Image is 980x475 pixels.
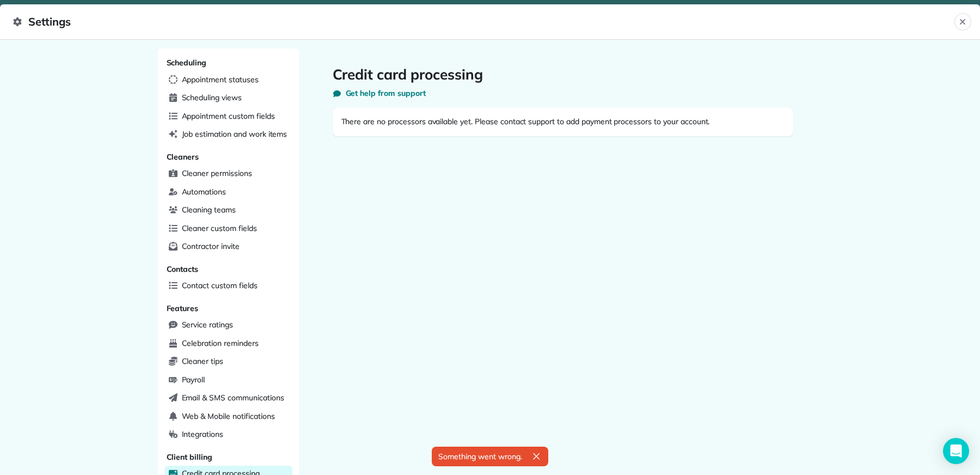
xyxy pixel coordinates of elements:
[167,58,207,68] span: Scheduling
[164,317,292,333] a: Service ratings
[164,390,292,406] a: Email & SMS communications
[438,451,522,462] span: Something went wrong.
[164,239,292,255] a: Contractor invite
[164,108,292,125] a: Appointment custom fields
[13,13,954,31] span: Settings
[164,372,292,388] a: Payroll
[182,356,224,367] span: Cleaner tips
[164,166,292,182] a: Cleaner permissions
[164,354,292,370] a: Cleaner tips
[182,204,236,215] span: Cleaning teams
[182,280,258,291] span: Contact custom fields
[164,221,292,237] a: Cleaner custom fields
[341,117,710,126] span: There are no processors available yet. Please contact support to add payment processors to your a...
[167,452,212,462] span: Client billing
[164,336,292,352] a: Celebration reminders
[182,111,275,121] span: Appointment custom fields
[164,184,292,200] a: Automations
[167,303,199,313] span: Features
[164,72,292,88] a: Appointment statuses
[164,90,292,106] a: Scheduling views
[164,427,292,443] a: Integrations
[954,13,971,31] button: Close
[182,411,275,422] span: Web & Mobile notifications
[164,278,292,294] a: Contact custom fields
[943,438,969,464] div: Open Intercom Messenger
[167,264,199,274] span: Contacts
[182,223,257,234] span: Cleaner custom fields
[167,152,199,162] span: Cleaners
[182,92,242,103] span: Scheduling views
[182,168,252,179] span: Cleaner permissions
[182,319,233,330] span: Service ratings
[182,374,205,385] span: Payroll
[164,202,292,218] a: Cleaning teams
[182,186,226,197] span: Automations
[182,74,259,85] span: Appointment statuses
[182,392,284,403] span: Email & SMS communications
[333,66,793,83] h1: Credit card processing
[182,338,259,349] span: Celebration reminders
[182,241,240,252] span: Contractor invite
[346,88,426,99] span: Get help from support
[182,129,287,139] span: Job estimation and work items
[164,409,292,425] a: Web & Mobile notifications
[182,429,224,440] span: Integrations
[333,88,426,99] button: Get help from support
[164,126,292,143] a: Job estimation and work items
